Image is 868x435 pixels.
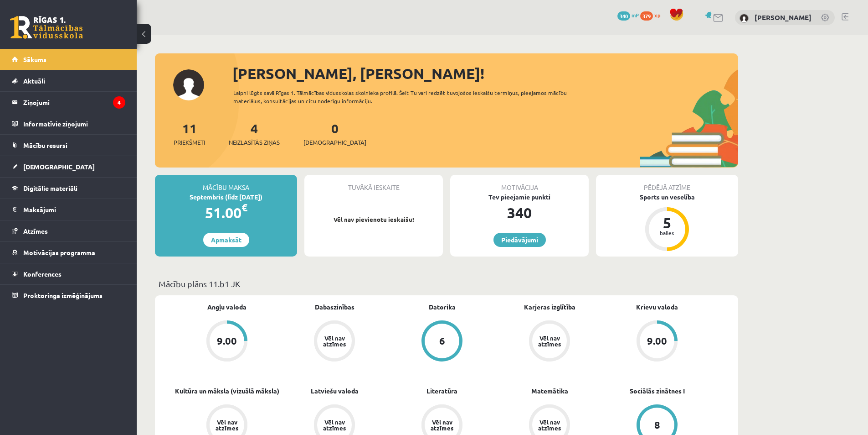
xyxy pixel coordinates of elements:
[12,92,125,113] a: Ziņojumi4
[596,175,738,192] div: Pēdējā atzīme
[632,11,639,19] span: mP
[281,320,388,363] a: Vēl nav atzīmes
[12,178,125,199] a: Digitālie materiāli
[322,335,347,347] div: Vēl nav atzīmes
[654,420,660,430] div: 8
[311,386,359,396] a: Latviešu valoda
[229,120,280,147] a: 4Neizlasītās ziņas
[155,192,297,202] div: Septembris (līdz [DATE])
[617,11,630,21] span: 340
[537,335,562,347] div: Vēl nav atzīmes
[23,291,103,299] span: Proktoringa izmēģinājums
[630,386,685,396] a: Sociālās zinātnes I
[496,320,603,363] a: Vēl nav atzīmes
[450,192,589,202] div: Tev pieejamie punkti
[12,49,125,70] a: Sākums
[23,270,62,278] span: Konferences
[174,120,205,147] a: 11Priekšmeti
[596,192,738,252] a: Sports un veselība 5 balles
[159,278,734,290] p: Mācību plāns 11.b1 JK
[217,336,237,346] div: 9.00
[23,113,125,134] legend: Informatīvie ziņojumi
[214,419,240,431] div: Vēl nav atzīmes
[12,263,125,284] a: Konferences
[740,14,749,23] img: Marta Broka
[23,92,125,113] legend: Ziņojumi
[450,202,589,224] div: 340
[303,138,366,147] span: [DEMOGRAPHIC_DATA]
[596,192,738,202] div: Sports un veselība
[23,162,95,171] span: [DEMOGRAPHIC_DATA]
[155,175,297,192] div: Mācību maksa
[12,70,125,91] a: Aktuāli
[155,202,297,224] div: 51.00
[640,11,653,21] span: 379
[755,13,812,22] a: [PERSON_NAME]
[23,184,77,192] span: Digitālie materiāli
[647,336,667,346] div: 9.00
[173,320,281,363] a: 9.00
[241,201,247,214] span: €
[233,89,583,105] div: Laipni lūgts savā Rīgas 1. Tālmācības vidusskolas skolnieka profilā. Šeit Tu vari redzēt tuvojošo...
[12,199,125,220] a: Maksājumi
[603,320,711,363] a: 9.00
[113,96,125,109] i: 4
[23,248,95,257] span: Motivācijas programma
[653,230,681,236] div: balles
[207,302,247,312] a: Angļu valoda
[309,215,438,224] p: Vēl nav pievienotu ieskaišu!
[12,242,125,263] a: Motivācijas programma
[12,113,125,134] a: Informatīvie ziņojumi
[175,386,279,396] a: Kultūra un māksla (vizuālā māksla)
[12,220,125,241] a: Atzīmes
[537,419,562,431] div: Vēl nav atzīmes
[174,138,205,147] span: Priekšmeti
[12,135,125,156] a: Mācību resursi
[654,11,660,19] span: xp
[429,302,456,312] a: Datorika
[429,419,455,431] div: Vēl nav atzīmes
[303,120,366,147] a: 0[DEMOGRAPHIC_DATA]
[23,227,48,235] span: Atzīmes
[203,233,249,247] a: Apmaksāt
[315,302,354,312] a: Dabaszinības
[23,141,67,149] span: Mācību resursi
[229,138,280,147] span: Neizlasītās ziņas
[322,419,347,431] div: Vēl nav atzīmes
[388,320,496,363] a: 6
[450,175,589,192] div: Motivācija
[531,386,568,396] a: Matemātika
[23,55,46,63] span: Sākums
[10,16,83,39] a: Rīgas 1. Tālmācības vidusskola
[653,215,681,230] div: 5
[640,11,665,19] a: 379 xp
[12,285,125,306] a: Proktoringa izmēģinājums
[439,336,445,346] div: 6
[12,156,125,177] a: [DEMOGRAPHIC_DATA]
[232,63,738,84] div: [PERSON_NAME], [PERSON_NAME]!
[23,77,45,85] span: Aktuāli
[636,302,678,312] a: Krievu valoda
[23,199,125,220] legend: Maksājumi
[493,233,546,247] a: Piedāvājumi
[426,386,457,396] a: Literatūra
[304,175,443,192] div: Tuvākā ieskaite
[617,11,639,19] a: 340 mP
[524,302,575,312] a: Karjeras izglītība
